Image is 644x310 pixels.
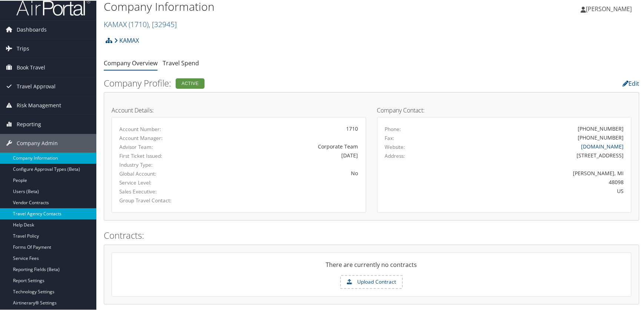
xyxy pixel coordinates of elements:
label: Global Account: [119,169,192,177]
label: Group Travel Contact: [119,196,192,203]
div: 1710 [203,124,358,132]
label: Fax: [385,134,395,141]
span: [PERSON_NAME] [586,4,632,12]
label: Account Number: [119,125,192,132]
label: Website: [385,143,405,150]
label: Address: [385,151,405,159]
span: Trips [17,39,29,57]
h4: Account Details: [112,107,366,112]
div: [DATE] [203,151,358,159]
a: Travel Spend [163,58,199,66]
span: , [ 32945 ] [149,19,177,29]
a: KAMAX [114,32,139,47]
label: Service Level: [119,178,192,186]
a: [DOMAIN_NAME] [581,142,624,149]
div: [PERSON_NAME], MI [447,169,624,176]
label: Industry Type: [119,160,192,168]
span: ( 1710 ) [129,19,149,29]
div: No [203,169,358,176]
label: Advisor Team: [119,143,192,150]
div: [PHONE_NUMBER] [578,124,624,132]
label: Sales Executive: [119,187,192,195]
h2: Contracts: [104,228,639,241]
label: Phone: [385,125,401,132]
div: [STREET_ADDRESS] [447,151,624,159]
a: Edit [623,79,639,87]
span: Dashboards [17,20,47,38]
span: Book Travel [17,58,45,76]
label: Account Manager: [119,134,192,141]
h4: Company Contact: [377,107,632,112]
span: Risk Management [17,95,61,114]
div: US [447,186,624,194]
div: [PHONE_NUMBER] [578,133,624,141]
div: There are currently no contracts [112,260,631,274]
span: Company Admin [17,133,58,152]
label: Upload Contract [341,275,402,288]
span: Reporting [17,114,41,133]
a: Company Overview [104,58,157,66]
a: KAMAX [104,19,177,29]
div: Active [176,78,205,88]
label: First Ticket Issued: [119,151,192,159]
div: 48098 [447,177,624,185]
div: Corporate Team [203,142,358,150]
h2: Company Profile: [104,76,457,89]
span: Travel Approval [17,76,56,95]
